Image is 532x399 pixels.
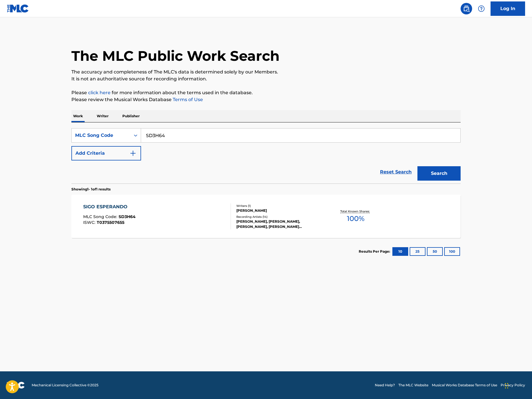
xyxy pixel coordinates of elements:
[83,220,97,225] span: ISWC :
[398,383,428,388] a: The MLC Website
[478,5,485,12] img: help
[83,203,136,210] div: SIGO ESPERANDO
[461,3,472,14] a: Public Search
[71,195,461,238] a: SIGO ESPERANDOMLC Song Code:SD3H64ISWC:T0375507655Writers (1)[PERSON_NAME]Recording Artists (14)[...
[71,187,111,192] p: Showing 1 - 1 of 1 results
[71,128,461,184] form: Search Form
[71,69,461,75] p: The accuracy and completeness of The MLC's data is determined solely by our Members.
[432,383,497,388] a: Musical Works Database Terms of Use
[377,166,415,178] a: Reset Search
[71,75,461,82] p: It is not an authoritative source for recording information.
[236,204,323,208] div: Writers ( 1 )
[347,213,364,224] span: 100 %
[71,96,461,103] p: Please review the Musical Works Database
[32,383,98,388] span: Mechanical Licensing Collective © 2025
[71,89,461,96] p: Please for more information about the terms used in the database.
[71,146,141,160] button: Add Criteria
[119,214,136,219] span: SD3H64
[71,110,85,122] p: Work
[83,214,119,219] span: MLC Song Code :
[75,132,127,139] div: MLC Song Code
[236,219,323,229] div: [PERSON_NAME], [PERSON_NAME], [PERSON_NAME], [PERSON_NAME] [PERSON_NAME][GEOGRAPHIC_DATA]
[71,47,280,65] h1: The MLC Public Work Search
[491,1,525,16] a: Log In
[476,3,487,14] div: Help
[463,5,470,12] img: search
[7,4,29,13] img: MLC Logo
[375,383,395,388] a: Need Help?
[417,166,461,181] button: Search
[392,247,408,256] button: 10
[130,150,136,157] img: 9d2ae6d4665cec9f34b9.svg
[340,209,371,213] p: Total Known Shares:
[501,383,525,388] a: Privacy Policy
[121,110,141,122] p: Publisher
[172,97,203,102] a: Terms of Use
[505,377,508,394] div: Drag
[444,247,460,256] button: 100
[359,249,392,254] p: Results Per Page:
[7,382,25,389] img: logo
[236,215,323,219] div: Recording Artists ( 14 )
[503,371,532,399] iframe: Chat Widget
[95,110,110,122] p: Writer
[427,247,443,256] button: 50
[236,208,323,213] div: [PERSON_NAME]
[88,90,111,95] a: click here
[410,247,425,256] button: 25
[97,220,124,225] span: T0375507655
